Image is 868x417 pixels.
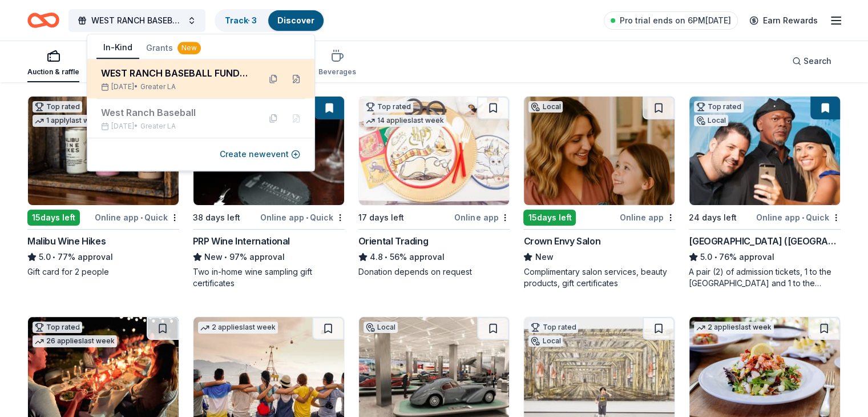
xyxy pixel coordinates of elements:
[101,122,251,131] div: [DATE] •
[277,15,314,25] a: Discover
[193,266,345,289] div: Two in-home wine sampling gift certificates
[140,213,143,222] span: •
[27,67,79,77] div: Auction & raffle
[364,115,446,127] div: 14 applies last week
[193,234,290,248] div: PRP Wine International
[523,210,576,226] div: 15 days left
[33,115,104,127] div: 1 apply last week
[802,213,804,222] span: •
[140,82,176,91] span: Greater LA
[694,101,744,113] div: Top rated
[27,45,79,82] button: Auction & raffle
[358,96,510,278] a: Image for Oriental TradingTop rated14 applieslast week17 days leftOnline appOriental Trading4.8•5...
[101,66,251,80] div: WEST RANCH BASEBALL FUNDRAISER 2025
[27,210,80,226] div: 15 days left
[694,115,728,126] div: Local
[139,38,208,58] button: Grants
[528,101,563,113] div: Local
[27,7,59,34] a: Home
[101,106,251,119] div: West Ranch Baseball
[385,252,387,262] span: •
[358,250,510,264] div: 56% approval
[225,15,257,25] a: Track· 3
[364,101,413,113] div: Top rated
[689,250,841,264] div: 76% approval
[91,14,183,27] span: WEST RANCH BASEBALL FUNDRAISER 2025
[68,9,205,32] button: WEST RANCH BASEBALL FUNDRAISER 2025
[689,234,841,248] div: [GEOGRAPHIC_DATA] ([GEOGRAPHIC_DATA])
[689,266,841,289] div: A pair (2) of admission tickets, 1 to the [GEOGRAPHIC_DATA] and 1 to the [GEOGRAPHIC_DATA]
[689,211,737,224] div: 24 days left
[689,97,840,205] img: Image for Hollywood Wax Museum (Hollywood)
[528,335,563,347] div: Local
[193,211,240,224] div: 38 days left
[220,147,300,161] button: Create newevent
[783,50,841,73] button: Search
[359,97,510,205] img: Image for Oriental Trading
[318,45,356,82] button: Beverages
[756,210,841,224] div: Online app Quick
[260,210,345,224] div: Online app Quick
[358,266,510,278] div: Donation depends on request
[694,322,774,334] div: 2 applies last week
[714,252,717,262] span: •
[523,266,675,289] div: Complimentary salon services, beauty products, gift certificates
[524,97,675,205] img: Image for Crown Envy Salon
[620,210,675,224] div: Online app
[742,10,825,31] a: Earn Rewards
[39,250,51,264] span: 5.0
[28,97,179,205] img: Image for Malibu Wine Hikes
[804,54,831,68] span: Search
[523,96,675,289] a: Image for Crown Envy SalonLocal15days leftOnline appCrown Envy SalonNewComplimentary salon servic...
[604,11,738,30] a: Pro trial ends on 6PM[DATE]
[53,252,55,262] span: •
[700,250,712,264] span: 5.0
[193,96,345,289] a: Image for PRP Wine International14 applieslast week38 days leftOnline app•QuickPRP Wine Internati...
[620,14,731,27] span: Pro trial ends on 6PM[DATE]
[27,266,179,278] div: Gift card for 2 people
[27,96,179,278] a: Image for Malibu Wine HikesTop rated1 applylast week15days leftOnline app•QuickMalibu Wine Hikes5...
[454,210,510,224] div: Online app
[215,9,325,32] button: Track· 3Discover
[370,250,383,264] span: 4.8
[358,211,404,224] div: 17 days left
[177,42,201,54] div: New
[204,250,223,264] span: New
[528,322,578,333] div: Top rated
[224,252,227,262] span: •
[193,250,345,264] div: 97% approval
[27,234,106,248] div: Malibu Wine Hikes
[96,37,139,59] button: In-Kind
[689,96,841,289] a: Image for Hollywood Wax Museum (Hollywood)Top ratedLocal24 days leftOnline app•Quick[GEOGRAPHIC_D...
[33,101,82,113] div: Top rated
[306,213,308,222] span: •
[33,335,117,347] div: 26 applies last week
[33,322,82,333] div: Top rated
[364,322,398,333] div: Local
[27,250,179,264] div: 77% approval
[358,234,429,248] div: Oriental Trading
[95,210,179,224] div: Online app Quick
[523,234,600,248] div: Crown Envy Salon
[101,82,251,91] div: [DATE] •
[535,250,553,264] span: New
[198,322,278,334] div: 2 applies last week
[318,67,356,77] div: Beverages
[140,122,176,131] span: Greater LA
